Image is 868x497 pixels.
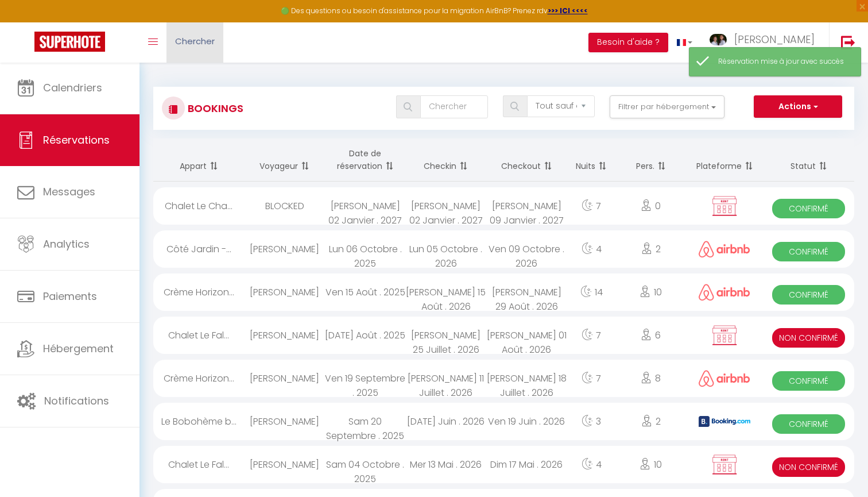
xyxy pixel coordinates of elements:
button: Actions [754,95,842,118]
h3: Bookings [185,95,243,121]
img: Super Booking [34,32,105,52]
span: Réservations [43,133,110,147]
span: Calendriers [43,80,102,95]
th: Sort by checkin [406,138,486,182]
div: Réservation mise à jour avec succès [718,56,849,67]
button: Besoin d'aide ? [588,33,668,52]
span: [PERSON_NAME] [734,32,815,47]
span: Paiements [43,289,97,303]
a: Chercher [166,22,223,63]
span: Notifications [44,394,109,408]
th: Sort by nights [567,138,615,182]
th: Sort by checkout [486,138,567,182]
button: Filtrer par hébergement [610,95,724,118]
th: Sort by rentals [153,138,245,182]
th: Sort by booking date [325,138,405,182]
th: Sort by status [763,138,854,182]
input: Chercher [420,95,488,118]
img: logout [841,35,855,49]
th: Sort by people [616,138,686,182]
th: Sort by channel [686,138,763,182]
span: Chercher [175,35,215,47]
a: ... [PERSON_NAME] [701,22,829,63]
th: Sort by guest [245,138,325,182]
span: Messages [43,184,95,199]
img: ... [710,34,727,45]
span: Hébergement [43,341,114,356]
span: Analytics [43,237,90,251]
a: >>> ICI <<<< [548,6,588,16]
